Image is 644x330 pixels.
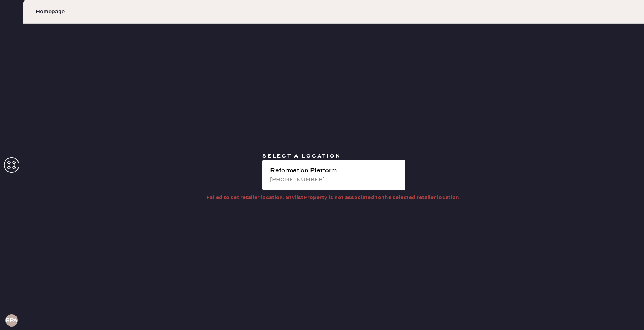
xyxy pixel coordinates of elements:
[607,295,641,328] iframe: Front Chat
[5,318,17,323] h3: RPA
[270,166,399,175] div: Reformation Platform
[36,8,65,15] span: Homepage
[270,175,399,184] div: [PHONE_NUMBER]
[207,193,461,202] div: Failed to set retailer location. StylistProperty is not associated to the selected retailer locat...
[262,153,341,160] span: Select a location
